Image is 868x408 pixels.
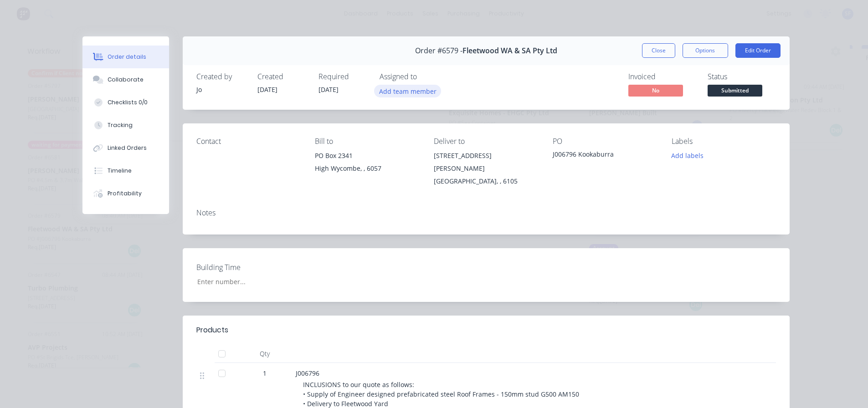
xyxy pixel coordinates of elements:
[108,167,132,175] div: Timeline
[82,137,169,159] button: Linked Orders
[708,85,762,96] span: Submitted
[108,53,146,61] div: Order details
[434,149,538,188] div: [STREET_ADDRESS][PERSON_NAME][GEOGRAPHIC_DATA], , 6105
[434,149,538,175] div: [STREET_ADDRESS][PERSON_NAME]
[196,325,228,336] div: Products
[257,72,308,81] div: Created
[108,144,147,152] div: Linked Orders
[315,149,419,178] div: PO Box 2341High Wycombe, , 6057
[82,114,169,137] button: Tracking
[735,43,781,58] button: Edit Order
[82,46,169,68] button: Order details
[190,275,310,288] input: Enter number...
[415,46,462,55] span: Order #6579 -
[196,137,301,146] div: Contact
[553,149,657,162] div: J006796 Kookaburra
[628,72,697,81] div: Invoiced
[108,189,142,198] div: Profitability
[196,72,247,81] div: Created by
[553,137,657,146] div: PO
[196,262,310,273] label: Building Time
[108,76,144,84] div: Collaborate
[237,345,292,363] div: Qty
[263,368,267,378] span: 1
[108,98,148,107] div: Checklists 0/0
[108,121,133,129] div: Tracking
[257,85,277,94] span: [DATE]
[318,72,369,81] div: Required
[708,72,776,81] div: Status
[296,369,319,377] span: J006796
[315,162,419,175] div: High Wycombe, , 6057
[380,85,442,97] button: Add team member
[642,43,675,58] button: Close
[462,46,557,55] span: Fleetwood WA & SA Pty Ltd
[672,137,776,146] div: Labels
[196,85,247,94] div: Jo
[82,182,169,205] button: Profitability
[315,149,419,162] div: PO Box 2341
[708,85,762,98] button: Submitted
[318,85,339,94] span: [DATE]
[315,137,419,146] div: Bill to
[82,159,169,182] button: Timeline
[434,137,538,146] div: Deliver to
[628,85,683,96] span: No
[374,85,441,97] button: Add team member
[196,209,776,217] div: Notes
[82,68,169,91] button: Collaborate
[667,149,709,162] button: Add labels
[82,91,169,114] button: Checklists 0/0
[683,43,728,58] button: Options
[380,72,471,81] div: Assigned to
[434,175,538,188] div: [GEOGRAPHIC_DATA], , 6105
